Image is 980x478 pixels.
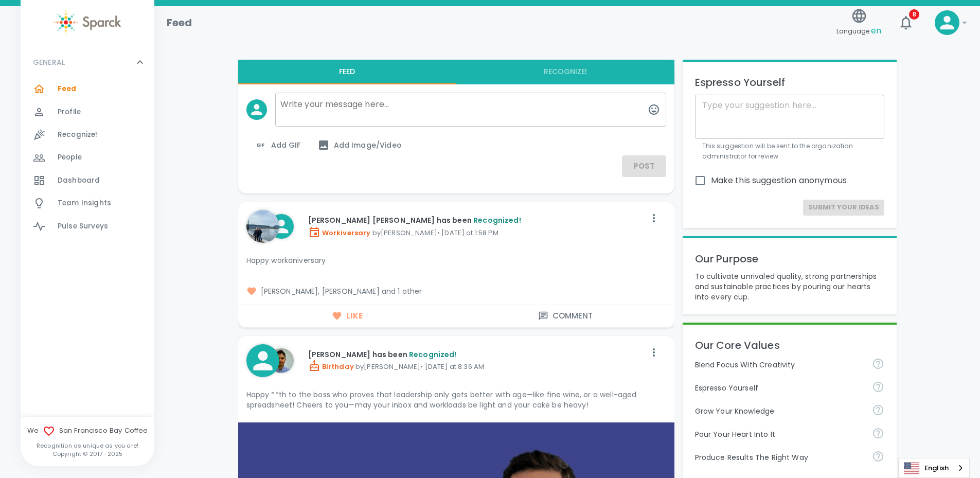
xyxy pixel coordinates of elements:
[832,5,885,41] button: Language:en
[894,10,918,35] button: 8
[21,146,154,169] a: People
[695,251,884,267] p: Our Purpose
[33,57,65,67] p: GENERAL
[702,141,877,162] p: This suggestion will be sent to the organization administrator for review.
[246,390,666,410] p: Happy **th to the boss who proves that leadership only gets better with age—like fine wine, or a ...
[695,452,864,463] p: Produce Results The Right Way
[898,458,970,478] aside: Language selected: English
[54,10,121,34] img: Sparck logo
[456,60,674,84] button: Recognize!
[695,337,884,353] p: Our Core Values
[21,47,154,78] div: GENERAL
[21,123,154,146] a: Recognize!
[58,175,100,186] span: Dashboard
[456,305,674,327] button: Comment
[695,406,864,416] p: Grow Your Knowledge
[695,74,884,91] p: Espresso Yourself
[246,210,279,243] img: Picture of Anna Belle Heredia
[167,14,192,31] h1: Feed
[21,192,154,215] a: Team Insights
[238,60,456,84] button: Feed
[58,152,82,163] span: People
[21,450,154,458] p: Copyright © 2017 - 2025
[909,9,919,20] span: 8
[308,360,646,372] p: by [PERSON_NAME] • [DATE] at 8:36 AM
[21,101,154,123] a: Profile
[58,221,108,232] span: Pulse Surveys
[899,458,969,477] a: English
[695,429,864,439] p: Pour Your Heart Into It
[409,349,457,360] span: Recognized!
[21,425,154,437] span: We San Francisco Bay Coffee
[872,381,884,393] svg: Share your voice and your ideas
[21,215,154,238] a: Pulse Surveys
[872,358,884,370] svg: Achieve goals today and innovate for tomorrow
[308,349,646,360] p: [PERSON_NAME] has been
[695,383,864,393] p: Espresso Yourself
[711,174,847,187] span: Make this suggestion anonymous
[695,360,864,370] p: Blend Focus With Creativity
[58,107,81,117] span: Profile
[255,139,301,151] span: Add GIF
[246,286,666,296] span: [PERSON_NAME], [PERSON_NAME] and 1 other
[308,228,371,238] span: Workiversary
[695,271,884,302] p: To cultivate unrivaled quality, strong partnerships and sustainable practices by pouring our hear...
[21,10,154,34] a: Sparck logo
[308,226,646,238] p: by [PERSON_NAME] • [DATE] at 1:58 PM
[21,78,154,242] div: GENERAL
[21,78,154,100] a: Feed
[58,198,111,208] span: Team Insights
[21,169,154,192] a: Dashboard
[317,139,402,151] span: Add Image/Video
[898,458,970,478] div: Language
[246,255,666,265] p: Happy workaniversary
[871,25,881,37] span: en
[58,130,98,140] span: Recognize!
[872,427,884,439] svg: Come to work to make a difference in your own way
[872,404,884,416] svg: Follow your curiosity and learn together
[872,450,884,463] svg: Find success working together and doing the right thing
[238,60,674,84] div: interaction tabs
[58,84,77,94] span: Feed
[308,215,646,225] p: [PERSON_NAME] [PERSON_NAME] has been
[473,215,521,225] span: Recognized!
[21,441,154,450] p: Recognition as unique as you are!
[269,348,294,373] img: Picture of Mikhail Coloyan
[238,305,456,327] button: Like
[308,362,354,371] span: Birthday
[836,24,881,38] span: Language:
